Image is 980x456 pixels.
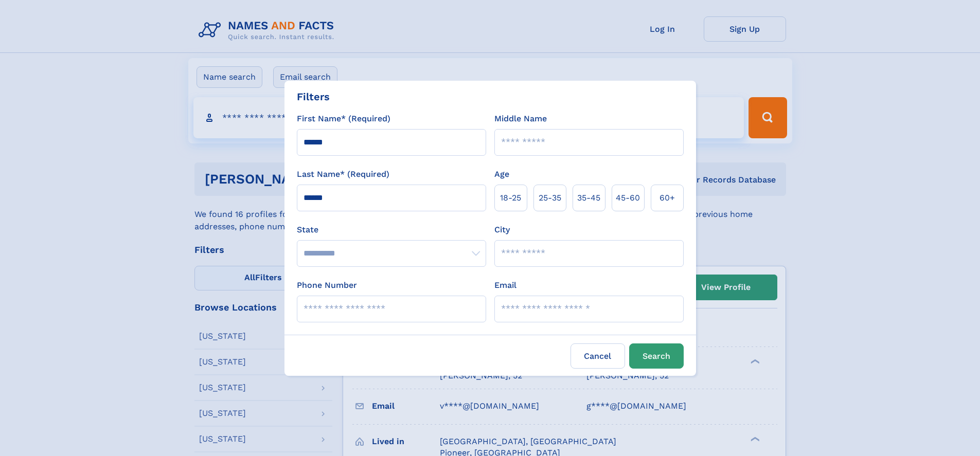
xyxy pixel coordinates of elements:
[297,89,330,104] div: Filters
[494,168,509,180] label: Age
[297,113,390,125] label: First Name* (Required)
[500,192,521,204] span: 18‑25
[571,343,625,369] label: Cancel
[494,224,510,236] label: City
[494,113,547,125] label: Middle Name
[494,279,516,291] label: Email
[629,343,684,369] button: Search
[297,224,486,236] label: State
[539,192,561,204] span: 25‑35
[616,192,640,204] span: 45‑60
[297,279,357,291] label: Phone Number
[297,168,389,180] label: Last Name* (Required)
[660,192,675,204] span: 60+
[577,192,600,204] span: 35‑45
